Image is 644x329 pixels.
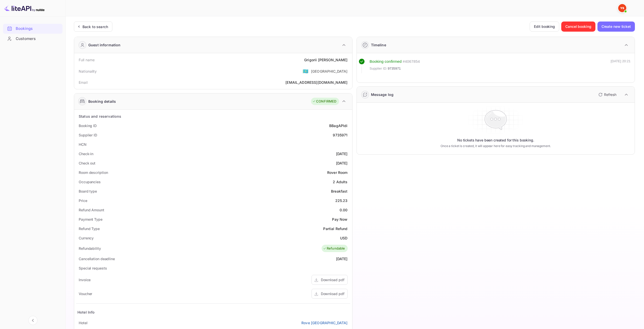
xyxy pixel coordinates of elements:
[420,144,571,148] p: Once a ticket is created, it will appear here for easy tracking and management.
[370,66,387,71] span: Supplier ID:
[333,179,347,184] div: 2 Adults
[77,310,95,315] div: Hotel Info
[88,42,121,48] div: Guest information
[88,99,116,104] div: Booking details
[388,66,401,71] span: 9735971
[79,277,91,282] div: Invoice
[79,114,121,119] div: Status and reservations
[333,132,347,138] div: 9735971
[301,320,347,325] a: Rove [GEOGRAPHIC_DATA]
[79,207,104,213] div: Refund Amount
[336,256,348,261] div: [DATE]
[371,42,386,48] div: Timeline
[371,92,394,97] div: Message log
[304,57,347,63] div: Grigorii [PERSON_NAME]
[79,291,92,296] div: Voucher
[16,26,33,32] ya-tr-span: Bookings
[79,226,100,231] div: Refund Type
[534,24,555,30] ya-tr-span: Edit booking
[79,235,94,241] div: Currency
[336,151,348,156] div: [DATE]
[604,92,616,97] p: Refresh
[331,189,347,194] div: Breakfast
[79,160,95,166] div: Check out
[79,69,97,74] div: Nationality
[457,138,534,143] p: No tickets have been created for this booking.
[332,217,347,222] div: Pay Now
[597,22,635,32] button: Create new ticket
[79,170,108,175] div: Room description
[3,34,63,44] div: Customers
[79,57,95,63] div: Full name
[611,59,631,73] div: [DATE] 20:21
[595,91,618,99] button: Refresh
[3,24,63,34] div: Bookings
[601,24,631,30] ya-tr-span: Create new ticket
[321,277,344,282] div: Download pdf
[323,246,345,251] div: Refundable
[340,235,347,241] div: USD
[16,36,36,42] ya-tr-span: Customers
[79,132,97,138] div: Supplier ID
[403,59,420,65] div: # 4067854
[79,142,87,147] div: HCN
[79,123,97,128] div: Booking ID
[79,320,88,325] div: Hotel
[329,123,347,128] div: BBagAPIdi
[285,80,347,85] div: [EMAIL_ADDRESS][DOMAIN_NAME]
[312,99,336,104] div: CONFIRMED
[336,160,348,166] div: [DATE]
[303,67,308,76] span: United States
[82,25,108,29] ya-tr-span: Back to search
[4,4,45,12] img: LiteAPI logo
[79,246,101,251] div: Refundability
[323,226,347,231] div: Partial Refund
[3,24,63,33] a: Bookings
[335,198,348,203] div: 225.23
[79,256,115,261] div: Cancellation deadline
[321,291,344,296] div: Download pdf
[79,80,88,85] div: Email
[79,179,101,184] div: Occupancies
[79,189,97,194] div: Board type
[370,59,402,65] div: Booking confirmed
[530,22,559,32] button: Edit booking
[79,198,87,203] div: Price
[618,4,626,12] img: Yandex Support
[28,316,37,325] button: Collapse navigation
[565,24,591,30] ya-tr-span: Cancel booking
[561,22,595,32] button: Cancel booking
[79,217,102,222] div: Payment Type
[311,69,348,74] div: [GEOGRAPHIC_DATA]
[79,151,93,156] div: Check-in
[79,265,107,271] div: Special requests
[3,34,63,43] a: Customers
[340,207,348,213] div: 0.00
[327,170,348,175] div: Rover Room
